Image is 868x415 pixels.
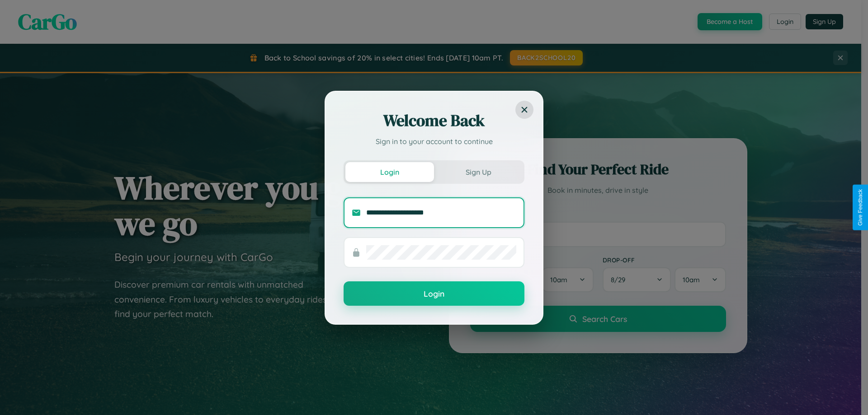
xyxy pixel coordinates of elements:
[345,162,434,182] button: Login
[434,162,523,182] button: Sign Up
[344,110,524,131] h2: Welcome Back
[344,136,524,147] p: Sign in to your account to continue
[857,189,863,226] div: Give Feedback
[344,281,524,306] button: Login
